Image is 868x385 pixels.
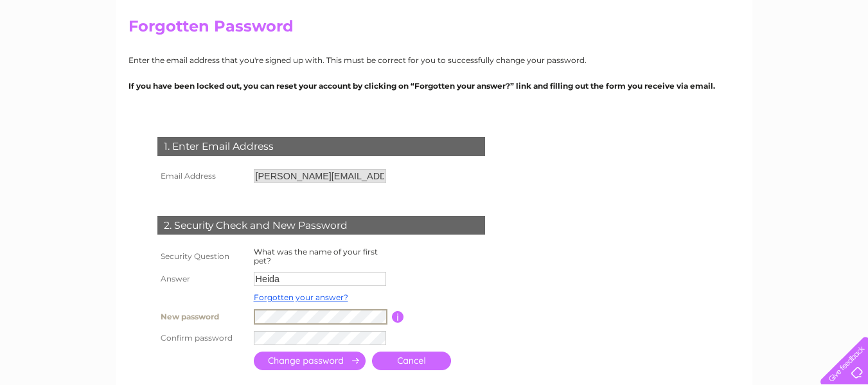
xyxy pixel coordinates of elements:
[128,17,740,42] h2: Forgotten Password
[372,352,451,370] a: Cancel
[128,80,740,92] p: If you have been locked out, you can reset your account by clicking on “Forgotten your answer?” l...
[829,55,860,64] a: Contact
[154,244,251,269] th: Security Question
[154,166,251,186] th: Email Address
[688,55,713,64] a: Water
[131,7,738,62] div: Clear Business is a trading name of Verastar Limited (registered in [GEOGRAPHIC_DATA] No. 3667643...
[154,328,251,348] th: Confirm password
[720,55,748,64] a: Energy
[157,137,485,156] div: 1. Enter Email Address
[254,247,378,265] label: What was the name of your first pet?
[30,33,96,73] img: logo.png
[128,54,740,66] p: Enter the email address that you're signed up with. This must be correct for you to successfully ...
[154,306,251,328] th: New password
[392,311,404,323] input: Information
[756,55,795,64] a: Telecoms
[802,55,821,64] a: Blog
[157,216,485,235] div: 2. Security Check and New Password
[626,6,714,22] a: 0333 014 3131
[254,352,366,370] input: Submit
[254,292,348,302] a: Forgotten your answer?
[154,269,251,289] th: Answer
